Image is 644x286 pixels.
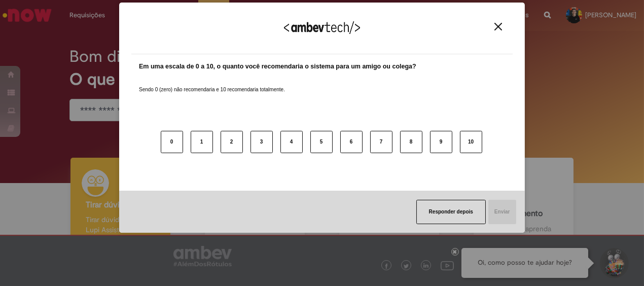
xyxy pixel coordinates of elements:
[280,131,303,153] button: 4
[494,23,502,30] img: Close
[161,131,183,153] button: 0
[284,21,360,34] img: Logo Ambevtech
[191,131,213,153] button: 1
[139,74,285,93] label: Sendo 0 (zero) não recomendaria e 10 recomendaria totalmente.
[400,131,422,153] button: 8
[251,131,273,153] button: 3
[340,131,363,153] button: 6
[430,131,452,153] button: 9
[460,131,482,153] button: 10
[221,131,243,153] button: 2
[139,62,416,71] label: Em uma escala de 0 a 10, o quanto você recomendaria o sistema para um amigo ou colega?
[310,131,333,153] button: 5
[370,131,392,153] button: 7
[491,22,505,31] button: Close
[416,200,486,224] button: Responder depois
